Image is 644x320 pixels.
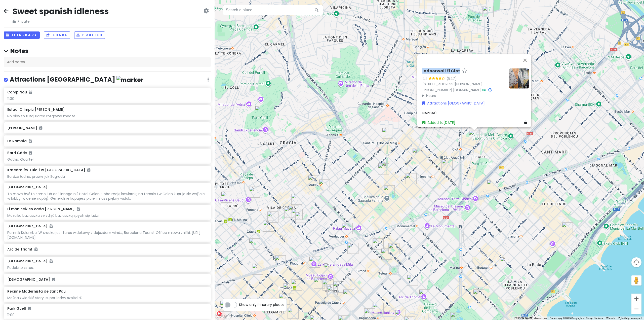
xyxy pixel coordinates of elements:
[7,107,65,112] h6: Estadi Olímpic [PERSON_NAME]
[216,313,232,320] img: Google
[381,161,392,172] div: Bloome by Sasha
[422,81,482,86] a: [STREET_ADDRESS][PERSON_NAME]
[288,205,299,216] div: Gluten Tag! Obrador sense gluten
[272,303,284,314] div: Messié Sin Gluten Muntaner
[412,148,423,159] div: Ristorante Pizzeria Il Piccolo Focone
[7,277,207,282] h6: [DEMOGRAPHIC_DATA]
[373,238,384,250] div: Bloome by Sasha | Passeig Sant Joan
[378,163,389,174] div: Ardemos - Hamburgueses sense gluten | Barcelona
[514,316,547,320] button: Skróty klawiszowe
[255,106,266,117] div: Park Güell
[342,223,353,234] div: ARUKU Sushi Gluten Free
[7,306,31,311] h6: Park Güell
[28,307,31,310] i: Added to itinerary
[252,264,263,275] div: La Tagliatella | Diagonal
[7,224,53,228] h6: [GEOGRAPHIC_DATA]
[309,257,320,268] div: Casa Milà
[34,247,37,251] i: Added to itinerary
[453,87,481,92] a: [DOMAIN_NAME]
[382,128,393,139] div: Recinte Modernista de Sant Pau
[291,279,302,291] div: Jansana
[388,243,399,254] div: Carrer de Roger de Flor, 148
[422,120,455,125] a: Added to[DATE]
[509,68,529,88] img: Picture of the place
[422,110,436,115] span: NAPISAĆ
[295,212,306,223] div: Messié Pizza Gluten Free Gràcia
[422,68,505,98] div: · ·
[327,286,338,297] div: Centre d'Art Amatller - UNIVERS GOYA, ENTRE LA LLUM I LA FOSCOR
[419,289,430,300] div: Arc de Triomf
[239,302,285,307] span: Show only itinerary places
[7,213,207,218] div: Mozaika buziaczka ze zdjęć buziaczkujących się ludzi.
[631,304,641,314] button: Pomniejsz
[7,265,207,270] div: Podobno sztos.
[562,222,573,233] div: ApriBocca
[550,317,603,319] span: Dane mapy ©2025 Google, Inst. Geogr. Nacional
[422,68,460,74] h6: Indoorwall El Clot
[7,247,207,252] h6: Arc de Triomf
[487,180,498,191] div: La Tagliatella
[7,207,80,211] h6: El món neix en cada [PERSON_NAME]
[216,313,232,320] a: Pokaż ten obszar w Mapach Google (otwiera się w nowym oknie)
[373,303,384,314] div: Paradox Museum Barcelona
[314,277,325,289] div: Viena
[7,126,207,130] h6: [PERSON_NAME]
[606,317,615,319] a: Warunki (otwiera się w nowej karcie)
[7,313,207,317] div: 11:00
[422,93,505,98] summary: Hours
[50,259,53,263] i: Added to itinerary
[4,31,40,39] button: Itinerary
[7,192,207,201] div: To może być to samo lub coś innego niż Hotel Colon - oba mają kawiarnię na tarasie (w Colon kupuj...
[7,139,207,143] h6: La Rambla
[284,207,295,218] div: Glutery
[618,317,642,319] a: Zgłoś błąd w mapach
[7,168,90,172] h6: Katedra św. Eulalii w [GEOGRAPHIC_DATA]
[488,88,492,91] i: Google Maps
[221,192,232,203] div: Creperia Krampus sin gluten
[29,151,32,155] i: Added to itinerary
[292,209,303,220] div: Hanai Vegana GRACIA - Pastelería Vegana y Sin Gluten
[13,19,109,24] span: Private
[7,90,32,94] h6: Camp Nou
[384,185,395,196] div: Sagrada Família
[364,308,375,319] div: Viena
[381,248,392,260] div: Restaurant La Tagliatella | Passeig Sant Joan, Barcelona
[324,263,335,274] div: Pizza Natura sense gluten
[7,259,53,263] h6: [GEOGRAPHIC_DATA]
[223,5,323,15] input: Search a place
[7,230,207,239] div: Pomnik Kolumba. W środku jest taras widokowy z dojazdem windą. Barcelona Tourist Office miewa zni...
[7,174,207,179] div: Bardzo ładna, prawie jak Sagrada
[469,130,480,141] div: Indoorwall El Clot
[249,187,260,198] div: La Consciente Obrador sense Gluten + Yoga Shala - Gluten-free & Vegan bakery - Obrador sin gluten...
[4,57,211,67] div: Add notes...
[7,185,48,189] h6: [GEOGRAPHIC_DATA]
[441,159,453,170] div: Salamat Clot
[87,168,90,172] i: Added to itinerary
[482,6,494,17] div: Pastisseria Sense Gluten
[77,207,80,211] i: Added to itinerary
[39,126,42,130] i: Added to itinerary
[263,221,274,232] div: Kina Chocolates
[519,54,531,66] button: Zamknij
[333,281,344,293] div: McDonald's
[7,151,32,155] h6: Barri Gòtic
[323,279,334,291] div: White Rabbit · The Off-Museum of Barcelona
[50,224,53,228] i: Added to itinerary
[29,90,32,94] i: Added to itinerary
[238,305,249,316] div: chök - Urgell
[10,76,143,84] h4: Attractions [GEOGRAPHIC_DATA]
[631,294,641,304] button: Powiększ
[319,179,330,190] div: Zentral: Specialty Coffee & Bakery
[327,284,338,295] div: Casa Batlló
[406,173,417,184] div: Cal Màrius Bcn - Barcelona
[44,31,70,39] button: Share
[275,255,286,266] div: Viena
[249,238,260,250] div: La Tagliatella | Travessera de Gràcia
[74,31,105,39] button: Publish
[631,275,641,286] button: Przeciągnij Pegmana na mapę, by otworzyć widok Street View
[308,175,319,186] div: Aruku Sin Gluten Gracia
[462,68,467,74] a: Star place
[267,211,278,223] div: Rayün
[7,296,207,300] div: Można zwiedzić stary, super ładny szpital :D
[288,308,299,319] div: PÖTSTOT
